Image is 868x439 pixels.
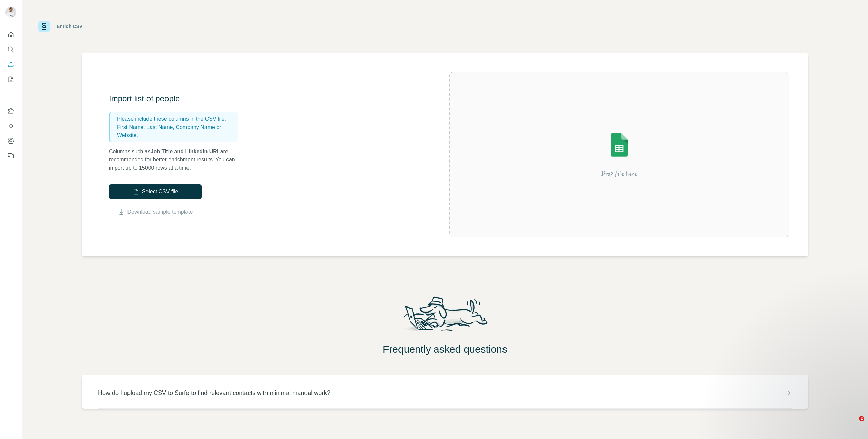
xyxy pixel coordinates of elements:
[109,148,244,172] p: Columns such as are recommended for better enrichment results. You can import up to 15000 rows at...
[57,23,82,30] div: Enrich CSV
[859,416,864,421] span: 2
[127,208,193,216] a: Download sample template
[5,73,16,85] button: My lists
[396,294,494,338] img: Surfe Mascot Illustration
[109,208,202,216] button: Download sample template
[5,58,16,71] button: Enrich CSV
[22,343,868,356] h2: Frequently asked questions
[5,120,16,132] button: Use Surfe API
[117,115,235,123] p: Please include these columns in the CSV file:
[117,123,235,139] p: First Name, Last Name, Company Name or Website.
[109,93,244,104] h3: Import list of people
[5,43,16,56] button: Search
[845,416,861,432] iframe: Intercom live chat
[98,388,330,398] p: How do I upload my CSV to Surfe to find relevant contacts with minimal manual work?
[109,184,202,199] button: Select CSV file
[558,114,680,195] img: Surfe Illustration - Drop file here or select below
[5,135,16,147] button: Dashboard
[151,149,220,154] span: Job Title and LinkedIn URL
[5,105,16,117] button: Use Surfe on LinkedIn
[38,21,50,32] img: Surfe Logo
[5,7,16,18] img: Avatar
[5,28,16,41] button: Quick start
[5,150,16,162] button: Feedback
